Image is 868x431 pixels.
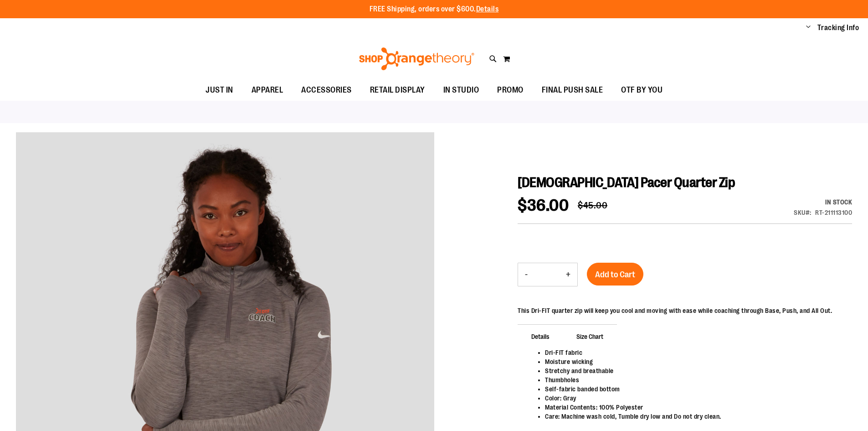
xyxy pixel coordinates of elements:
span: $45.00 [578,200,607,211]
span: Details [518,324,563,348]
span: JUST IN [205,80,233,100]
button: Decrease product quantity [518,263,534,286]
button: Account menu [806,23,811,32]
div: RT-211113100 [815,208,852,217]
li: Stretchy and breathable [545,366,843,375]
li: Moisture wicking [545,357,843,366]
span: FINAL PUSH SALE [542,80,603,100]
span: RETAIL DISPLAY [370,80,425,100]
p: FREE Shipping, orders over $600. [370,4,499,15]
a: RETAIL DISPLAY [361,80,434,101]
button: Add to Cart [587,263,643,286]
a: ACCESSORIES [292,80,361,101]
a: JUST IN [196,80,242,101]
span: Size Chart [563,324,617,348]
li: Dri-FIT fabric [545,348,843,357]
div: Availability [794,197,852,207]
span: OTF BY YOU [621,80,663,100]
a: PROMO [488,80,533,101]
li: Material Contents: 100% Polyester [545,403,843,412]
strong: SKU [794,209,812,216]
li: Color: Gray [545,394,843,403]
a: OTF BY YOU [612,80,672,101]
button: Increase product quantity [559,263,577,286]
span: ACCESSORIES [301,80,352,100]
a: Details [476,5,499,13]
span: $36.00 [518,196,569,215]
a: APPAREL [242,80,293,101]
a: FINAL PUSH SALE [533,80,612,101]
span: Add to Cart [595,270,635,280]
li: Care: Machine wash cold, Tumble dry low and Do not dry clean. [545,412,843,421]
a: Tracking Info [817,23,859,33]
a: IN STUDIO [434,80,488,100]
div: This Dri-FIT quarter zip will keep you cool and moving with ease while coaching through Base, Pus... [518,306,832,315]
li: Thumbholes [545,375,843,384]
li: Self-fabric banded bottom [545,384,843,394]
span: PROMO [497,80,524,100]
span: IN STUDIO [443,80,479,100]
div: In stock [794,197,852,207]
input: Product quantity [534,264,559,286]
span: APPAREL [252,80,283,100]
span: [DEMOGRAPHIC_DATA] Pacer Quarter Zip [518,175,735,190]
img: Shop Orangetheory [358,47,476,70]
